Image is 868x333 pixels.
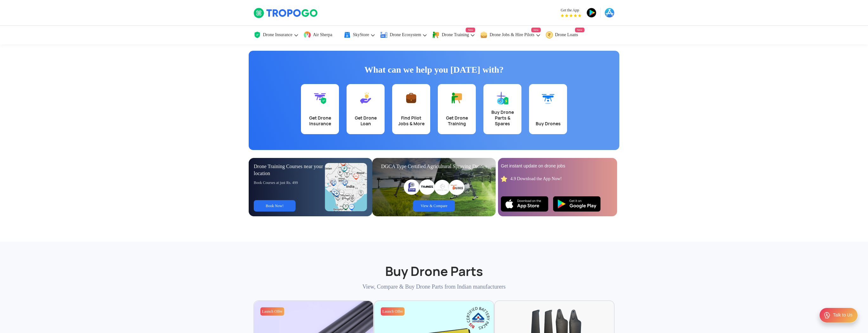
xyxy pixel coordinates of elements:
img: playstore [586,8,597,18]
img: Buy Drone Parts & Spares [496,92,509,104]
span: Get the App [561,8,581,13]
a: Buy Drone Parts & Spares [483,84,521,134]
span: Drone Training [442,32,469,37]
h1: What can we help you [DATE] with? [253,63,615,76]
span: Drone Jobs & Hire Pilots [489,32,534,37]
h2: Buy Drone Parts [253,248,615,280]
span: Launch Offer [382,309,403,314]
span: New [531,28,541,32]
a: Drone Insurance [253,26,299,44]
span: Drone Loans [555,32,578,37]
div: DGCA Type Certified Agricultural Spraying Drones [377,163,491,170]
a: Buy Drones [529,84,567,134]
span: New [575,28,584,32]
div: Get Drone Training [442,115,472,127]
div: Buy Drones [533,121,563,127]
img: Get Drone Loan [359,92,372,104]
a: Drone TrainingNew [432,26,475,44]
img: Playstore [553,196,601,212]
img: App Raking [561,14,581,17]
a: View & Compare [413,200,455,212]
a: Drone Ecosystem [380,26,427,44]
img: star_rating [501,176,507,182]
div: Get Drone Insurance [305,115,335,127]
a: Air Sherpa [303,26,339,44]
span: New [466,28,475,32]
span: SkyStore [353,32,369,37]
div: Get Drone Loan [350,115,381,127]
div: 4.9 Download the App Now! [510,176,562,182]
span: Launch Offer [262,309,283,314]
img: Buy Drones [542,92,554,104]
a: Get Drone Training [438,84,476,134]
img: appstore [604,8,615,18]
div: Drone Training Courses near your location [254,163,325,177]
img: ic_Support.svg [823,311,831,319]
img: Get Drone Insurance [314,92,326,104]
div: Buy Drone Parts & Spares [487,109,518,127]
div: Talk to Us [833,312,852,318]
a: SkyStore [343,26,375,44]
span: Drone Ecosystem [390,32,421,37]
div: Find Pilot Jobs & More [396,115,426,127]
p: View, Compare & Buy Drone Parts from Indian manufacturers [253,283,615,291]
img: Get Drone Training [450,92,463,104]
div: Book Courses at just Rs. 499 [254,180,325,185]
img: Ios [501,196,548,212]
a: Book Now! [254,200,296,212]
span: Drone Insurance [263,32,292,37]
a: Get Drone Loan [347,84,385,134]
div: Get instant update on drone jobs [501,163,614,169]
span: Air Sherpa [313,32,332,37]
a: Drone LoansNew [546,26,584,44]
a: Drone Jobs & Hire PilotsNew [480,26,541,44]
a: Find Pilot Jobs & More [392,84,430,134]
img: Find Pilot Jobs & More [405,92,418,104]
a: Get Drone Insurance [301,84,339,134]
img: TropoGo Logo [253,8,318,18]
